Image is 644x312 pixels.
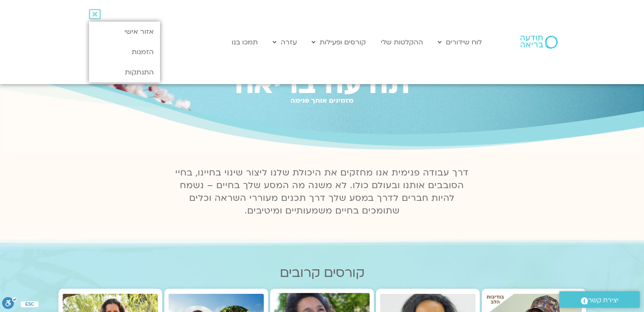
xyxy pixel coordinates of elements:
[559,291,640,308] a: יצירת קשר
[268,34,301,50] a: עזרה
[58,265,586,280] h2: קורסים קרובים
[520,36,558,48] img: תודעה בריאה
[588,295,619,306] span: יצירת קשר
[376,34,427,50] a: ההקלטות שלי
[89,62,160,82] a: התנתקות
[89,22,160,42] a: אזור אישי
[434,34,486,50] a: לוח שידורים
[307,34,370,50] a: קורסים ופעילות
[89,42,160,62] a: הזמנות
[227,34,262,50] a: תמכו בנו
[171,167,474,217] p: דרך עבודה פנימית אנו מחזקים את היכולת שלנו ליצור שינוי בחיינו, בחיי הסובבים אותנו ובעולם כולו. לא...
